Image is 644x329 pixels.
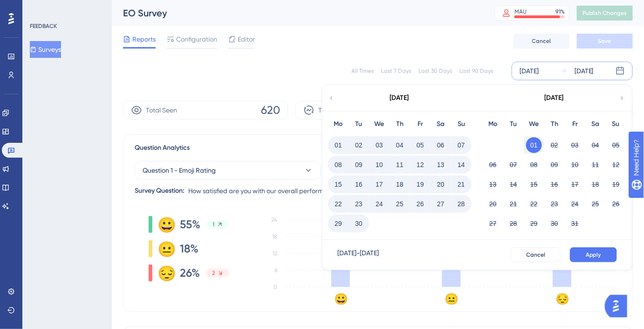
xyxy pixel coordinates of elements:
div: Sa [431,119,451,130]
div: Last 30 Days [418,67,452,75]
span: 26% [180,266,200,280]
button: 08 [526,157,542,173]
button: 20 [433,176,449,192]
button: 07 [506,157,521,173]
div: Tu [503,119,524,130]
button: 02 [351,137,367,153]
span: Save [598,37,611,45]
span: Need Help? [22,2,58,14]
text: 😐 [445,292,459,306]
div: 😀 [158,217,173,232]
button: 12 [412,157,428,173]
div: 😐 [158,241,173,256]
button: Save [577,34,633,49]
button: 01 [526,137,542,153]
div: [DATE] - [DATE] [337,247,379,262]
button: 13 [485,176,501,192]
button: 20 [485,196,501,212]
button: 09 [547,157,562,173]
button: 04 [588,137,603,153]
div: Fr [565,119,585,130]
div: EO Survey [123,7,472,20]
button: 18 [392,176,408,192]
span: Cancel [526,251,545,259]
button: 25 [588,196,603,212]
tspan: 18 [272,233,277,240]
tspan: 0 [274,284,277,290]
div: FEEDBACK [30,22,57,30]
span: Total Responses [318,105,366,116]
button: 17 [371,176,387,192]
span: 2 [212,269,215,277]
div: Last 90 Days [459,67,493,75]
button: 07 [453,137,469,153]
button: 06 [485,157,501,173]
button: 21 [506,196,521,212]
button: 30 [351,216,367,231]
button: Cancel [511,247,561,262]
button: 10 [567,157,583,173]
button: 16 [547,176,562,192]
button: 13 [433,157,449,173]
tspan: 12 [273,250,277,257]
span: 1 [213,221,215,228]
div: Fr [410,119,431,130]
button: Surveys [30,41,61,58]
button: Publish Changes [577,6,633,21]
button: Apply [570,247,617,262]
button: 06 [433,137,449,153]
button: 26 [412,196,428,212]
button: 25 [392,196,408,212]
button: 24 [371,196,387,212]
text: 😀 [334,292,348,306]
tspan: 24 [271,217,277,223]
div: Mo [328,119,349,130]
button: 31 [567,216,583,231]
div: 91 % [555,8,565,15]
div: We [369,119,390,130]
button: 22 [330,196,346,212]
button: 03 [567,137,583,153]
div: Last 7 Days [381,67,411,75]
div: [DATE] [545,92,564,104]
button: 21 [453,176,469,192]
span: Total Seen [146,105,177,116]
button: 09 [351,157,367,173]
button: 05 [608,137,624,153]
button: 23 [547,196,562,212]
text: 😔 [555,292,569,306]
button: 27 [485,216,501,231]
div: [DATE] [575,65,594,77]
button: Question 1 - Emoji Rating [135,161,321,180]
iframe: UserGuiding AI Assistant Launcher [605,292,633,320]
button: 14 [453,157,469,173]
span: Question Analytics [135,142,190,154]
button: 22 [526,196,542,212]
span: Cancel [532,37,551,45]
button: 24 [567,196,583,212]
div: [DATE] [520,65,539,77]
div: [DATE] [390,92,409,104]
button: 30 [547,216,562,231]
button: 04 [392,137,408,153]
div: Mo [483,119,503,130]
span: Reports [132,34,156,45]
button: 26 [608,196,624,212]
button: 28 [453,196,469,212]
span: Question 1 - Emoji Rating [143,165,216,176]
span: 18% [180,241,199,256]
button: 15 [330,176,346,192]
div: Sa [585,119,606,130]
span: Configuration [176,34,217,45]
button: 19 [608,176,624,192]
button: 01 [330,137,346,153]
div: Th [544,119,565,130]
button: 11 [588,157,603,173]
tspan: 6 [274,267,277,273]
div: We [524,119,544,130]
div: Su [606,119,626,130]
span: Publish Changes [582,9,627,17]
button: 16 [351,176,367,192]
div: Th [390,119,410,130]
